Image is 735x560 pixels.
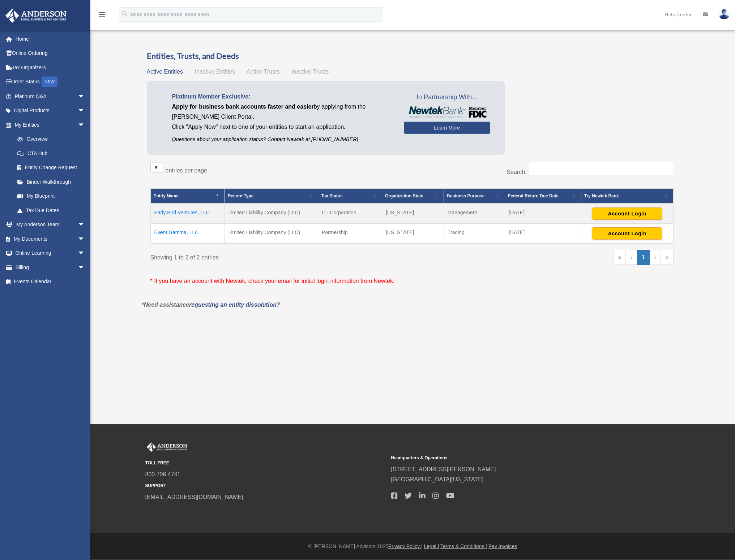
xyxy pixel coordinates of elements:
[10,175,92,189] a: Binder Walkthrough
[444,189,505,204] th: Business Purpose: Activate to sort
[318,204,382,224] td: C - Corporation
[5,75,96,89] a: Order StatusNEW
[505,204,581,224] td: [DATE]
[3,9,69,23] img: Anderson Advisors Platinum Portal
[382,189,444,204] th: Organization State: Activate to sort
[150,224,225,244] td: Event Gamma, LLC
[626,250,637,265] a: Previous
[10,161,92,175] a: Entity Change Request
[505,224,581,244] td: [DATE]
[5,218,96,232] a: My Anderson Teamarrow_drop_down
[318,224,382,244] td: Partnership
[145,482,386,490] small: SUPPORT
[10,203,92,218] a: Tax Due Dates
[145,494,243,500] a: [EMAIL_ADDRESS][DOMAIN_NAME]
[225,224,318,244] td: Limited Liability Company (LLC)
[247,69,280,75] span: Active Trusts
[404,122,490,134] a: Learn More
[78,118,92,132] span: arrow_drop_down
[321,193,343,198] span: Tax Status
[147,69,183,75] span: Active Entities
[78,232,92,246] span: arrow_drop_down
[382,204,444,224] td: [US_STATE]
[228,193,254,198] span: Record Type
[225,204,318,224] td: Limited Liability Company (LLC)
[444,204,505,224] td: Management
[5,246,96,261] a: Online Learningarrow_drop_down
[5,275,96,289] a: Events Calendar
[145,442,189,452] img: Anderson Advisors Platinum Portal
[637,250,650,265] a: 1
[98,13,106,19] a: menu
[391,476,484,482] a: [GEOGRAPHIC_DATA][US_STATE]
[172,135,393,144] p: Questions about your application status? Contact Newtek at [PHONE_NUMBER]
[391,466,496,472] a: [STREET_ADDRESS][PERSON_NAME]
[407,106,487,118] img: NewtekBankLogoSM.png
[581,189,673,204] th: Try Newtek Bank : Activate to sort
[145,459,386,467] small: TOLL FREE
[391,454,632,462] small: Headquarters & Operations
[78,260,92,275] span: arrow_drop_down
[388,543,423,549] a: Privacy Policy |
[10,189,92,204] a: My Blueprint
[592,207,662,220] button: Account Login
[10,132,89,146] a: Overview
[5,118,92,132] a: My Entitiesarrow_drop_down
[291,69,329,75] span: Inactive Trusts
[318,189,382,204] th: Tax Status: Activate to sort
[488,543,517,549] a: Pay Invoices
[90,542,735,551] div: © [PERSON_NAME] Advisors 2025
[592,227,662,240] button: Account Login
[142,302,280,308] em: *Need assistance ?
[592,230,662,236] a: Account Login
[78,246,92,261] span: arrow_drop_down
[147,51,677,62] h3: Entities, Trusts, and Deeds
[508,193,559,198] span: Federal Return Due Date
[189,302,277,308] a: requesting an entity dissolution
[172,102,393,122] p: by applying from the [PERSON_NAME] Client Portal.
[584,192,662,200] div: Try Newtek Bank
[98,10,106,19] i: menu
[5,232,96,246] a: My Documentsarrow_drop_down
[447,193,485,198] span: Business Purpose
[5,104,96,118] a: Digital Productsarrow_drop_down
[404,92,490,103] span: In Partnership With...
[5,60,96,75] a: Tax Organizers
[385,193,423,198] span: Organization State
[5,89,96,104] a: Platinum Q&Aarrow_drop_down
[661,250,674,265] a: Last
[78,218,92,232] span: arrow_drop_down
[5,32,96,46] a: Home
[650,250,661,265] a: Next
[5,260,96,275] a: Billingarrow_drop_down
[154,193,179,198] span: Entity Name
[613,250,626,265] a: First
[121,10,129,18] i: search
[444,224,505,244] td: Trading
[592,210,662,216] a: Account Login
[440,543,487,549] a: Terms & Conditions |
[195,69,235,75] span: Inactive Entities
[225,189,318,204] th: Record Type: Activate to sort
[145,471,181,477] a: 800.706.4741
[172,122,393,132] p: Click "Apply Now" next to one of your entities to start an application.
[166,167,208,174] label: entries per page
[172,104,314,110] span: Apply for business bank accounts faster and easier
[78,89,92,104] span: arrow_drop_down
[42,76,57,87] div: NEW
[507,169,526,175] label: Search:
[150,250,407,263] div: Showing 1 to 2 of 2 entries
[719,9,730,19] img: User Pic
[150,204,225,224] td: Early Bird Ventures, LLC
[5,46,96,61] a: Online Ordering
[150,276,674,286] p: * If you have an account with Newtek, check your email for initial login information from Newtek.
[10,146,92,161] a: CTA Hub
[424,543,439,549] a: Legal |
[172,92,393,102] p: Platinum Member Exclusive:
[78,104,92,118] span: arrow_drop_down
[382,224,444,244] td: [US_STATE]
[505,189,581,204] th: Federal Return Due Date: Activate to sort
[150,189,225,204] th: Entity Name: Activate to invert sorting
